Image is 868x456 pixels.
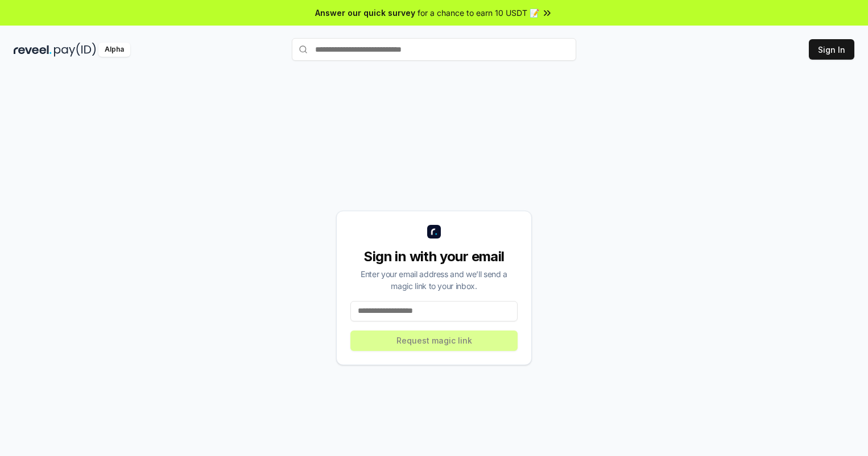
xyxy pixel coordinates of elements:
span: Answer our quick survey [315,7,415,19]
img: reveel_dark [14,43,52,57]
div: Sign in with your email [350,248,518,266]
span: for a chance to earn 10 USDT 📝 [418,7,539,19]
img: pay_id [54,43,96,57]
button: Sign In [809,39,854,60]
div: Alpha [98,43,130,57]
div: Enter your email address and we’ll send a magic link to your inbox. [350,268,518,292]
img: logo_small [427,225,441,239]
